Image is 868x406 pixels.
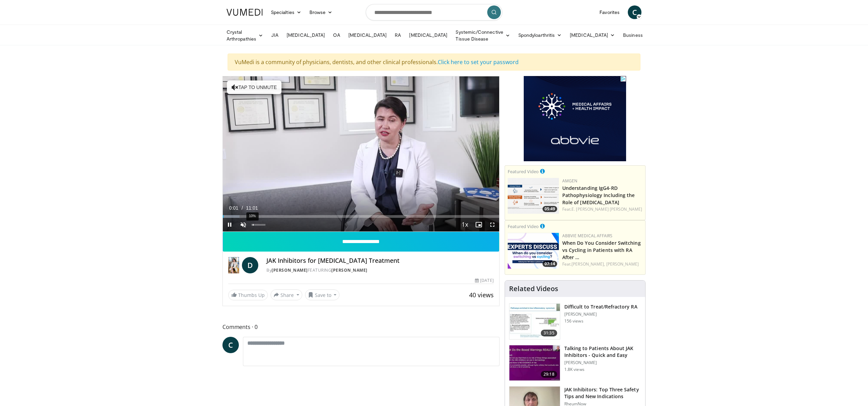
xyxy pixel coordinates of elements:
[486,218,499,231] button: Fullscreen
[542,261,557,267] span: 07:14
[458,218,472,231] button: Playback Rate
[541,330,557,336] span: 31:35
[223,215,499,218] div: Progress Bar
[562,240,641,260] a: When Do You Consider Switching vs Cycling in Patients with RA After …
[227,9,263,16] img: VuMedi Logo
[366,4,502,20] input: Search topics, interventions
[222,337,239,353] a: C
[475,277,493,284] div: [DATE]
[509,285,558,293] h4: Related Videos
[228,290,268,300] a: Thumbs Up
[562,178,578,184] a: Amgen
[222,322,500,331] span: Comments 0
[305,289,340,300] button: Save to
[542,206,557,212] span: 05:49
[564,303,637,310] h3: Difficult to Treat/Refractory RA
[223,76,499,232] video-js: Video Player
[227,80,281,94] button: Tap to unmute
[329,28,344,42] a: OA
[566,28,619,42] a: [MEDICAL_DATA]
[283,28,329,42] a: [MEDICAL_DATA]
[628,5,641,19] a: C
[472,218,486,231] button: Enable picture-in-picture mode
[606,261,639,267] a: [PERSON_NAME]
[572,206,642,212] a: E. [PERSON_NAME] [PERSON_NAME]
[405,28,451,42] a: [MEDICAL_DATA]
[267,5,305,19] a: Specialties
[331,267,367,273] a: [PERSON_NAME]
[524,76,626,161] iframe: Advertisement
[242,205,243,211] span: /
[236,218,250,231] button: Unmute
[564,345,641,359] h3: Talking to Patients About JAK Inhibitors - Quick and Easy
[267,28,283,42] a: JIA
[562,233,613,239] a: AbbVie Medical Affairs
[438,58,519,66] a: Click here to set your password
[228,257,239,273] img: Dr. Diana Girnita
[562,206,642,212] div: Feat.
[228,54,640,71] div: VuMedi is a community of physicians, dentists, and other clinical professionals.
[564,360,641,365] p: [PERSON_NAME]
[272,267,308,273] a: [PERSON_NAME]
[242,257,258,273] a: D
[514,28,566,42] a: Spondyloarthritis
[509,345,641,381] a: 29:18 Talking to Patients About JAK Inhibitors - Quick and Easy [PERSON_NAME] 1.8K views
[229,205,238,211] span: 0:01
[564,386,641,400] h3: JAK Inhibitors: Top Three Safety Tips and New Indications
[595,5,624,19] a: Favorites
[562,185,635,206] a: Understanding IgG4-RD Pathophysiology Including the Role of [MEDICAL_DATA]
[223,218,236,231] button: Pause
[509,345,560,381] img: 5cd55b44-77bd-42d6-9582-eecce3a6db21.150x105_q85_crop-smart_upscale.jpg
[572,261,605,267] a: [PERSON_NAME],
[271,289,302,300] button: Share
[541,371,557,378] span: 29:18
[469,291,494,299] span: 40 views
[508,178,559,214] a: 05:49
[344,28,391,42] a: [MEDICAL_DATA]
[508,233,559,269] a: 07:14
[564,367,584,372] p: 1.8K views
[266,257,494,265] h4: JAK Inhibitors for [MEDICAL_DATA] Treatment
[266,267,494,273] div: By FEATURING
[391,28,405,42] a: RA
[564,312,637,317] p: [PERSON_NAME]
[246,205,258,211] span: 11:01
[509,303,641,340] a: 31:35 Difficult to Treat/Refractory RA [PERSON_NAME] 156 views
[509,304,560,339] img: 858f2dfd-af72-49e0-acd4-567a7781ed6c.150x105_q85_crop-smart_upscale.jpg
[508,223,539,229] small: Featured Video
[562,261,642,267] div: Feat.
[564,318,583,324] p: 156 views
[508,233,559,269] img: 5519c3fa-eacf-45bd-bb44-10a6acfac8a5.png.150x105_q85_crop-smart_upscale.png
[251,224,265,226] div: Volume Level
[508,168,539,175] small: Featured Video
[222,29,267,42] a: Crystal Arthropathies
[305,5,337,19] a: Browse
[619,28,654,42] a: Business
[508,178,559,214] img: 3e5b4ad1-6d9b-4d8f-ba8e-7f7d389ba880.png.150x105_q85_crop-smart_upscale.png
[451,29,514,42] a: Systemic/Connective Tissue Disease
